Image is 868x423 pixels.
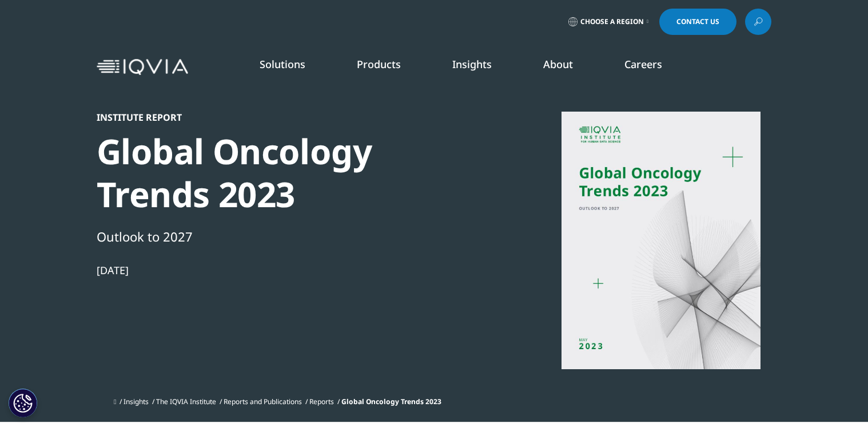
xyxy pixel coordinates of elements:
[156,397,216,406] a: The IQVIA Institute
[224,397,302,406] a: Reports and Publications
[9,389,37,417] button: Cookie 設定
[309,397,334,406] a: Reports
[357,57,401,71] a: Products
[97,130,489,216] div: Global Oncology Trends 2023
[543,57,573,71] a: About
[193,40,771,94] nav: Primary
[659,9,736,35] a: Contact Us
[580,17,644,26] span: Choose a Region
[97,112,489,123] div: Institute Report
[452,57,492,71] a: Insights
[676,18,719,25] span: Contact Us
[341,397,441,406] span: Global Oncology Trends 2023
[97,59,188,76] img: IQVIA Healthcare Information Technology and Pharma Clinical Research Company
[260,57,305,71] a: Solutions
[624,57,662,71] a: Careers
[97,227,489,246] div: Outlook to 2027
[97,263,489,277] div: [DATE]
[124,397,149,406] a: Insights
